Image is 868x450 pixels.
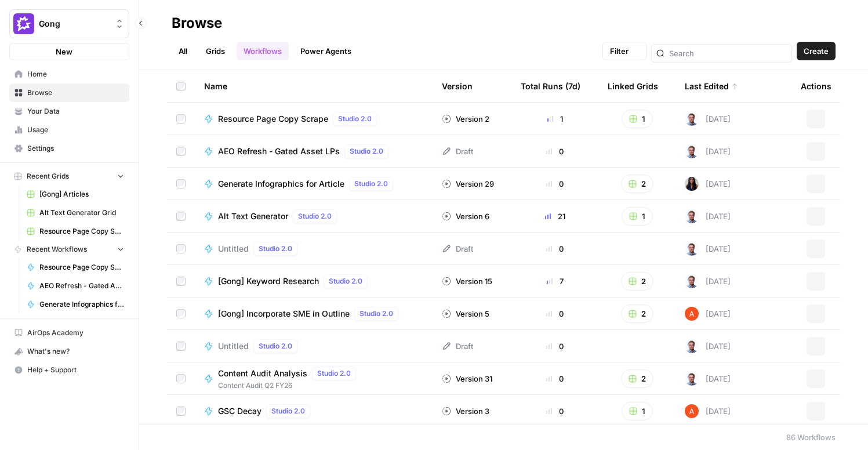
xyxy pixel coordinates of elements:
a: Browse [9,84,129,102]
div: Linked Grids [608,70,658,102]
div: Version 3 [442,405,489,417]
div: Total Runs (7d) [521,70,580,102]
div: 0 [521,146,589,157]
span: Studio 2.0 [298,211,332,222]
span: GSC Decay [218,405,262,417]
button: 2 [621,272,653,291]
button: 2 [621,175,653,193]
div: 0 [521,178,589,190]
button: 2 [621,369,653,388]
span: Content Audit Q2 FY26 [218,380,361,391]
span: Studio 2.0 [271,406,305,416]
a: [Gong] Articles [21,185,129,204]
div: [DATE] [685,339,731,353]
span: Recent Grids [27,171,69,182]
div: Version 31 [442,373,492,384]
span: [Gong] Incorporate SME in Outline [218,308,350,320]
div: What's new? [10,343,129,360]
span: AEO Refresh - Gated Asset LPs [39,281,124,291]
img: Gong Logo [13,13,34,34]
a: Content Audit AnalysisStudio 2.0Content Audit Q2 FY26 [204,366,423,391]
div: Version 6 [442,211,489,222]
span: Content Audit Analysis [218,368,307,379]
a: GSC DecayStudio 2.0 [204,404,423,418]
span: Resource Page Copy Scrape Grid [39,226,124,237]
span: Studio 2.0 [329,276,362,286]
a: Alt Text Generator Grid [21,204,129,222]
img: cje7zb9ux0f2nqyv5qqgv3u0jxek [685,307,699,321]
span: Generate Infographics for Article [39,299,124,310]
div: Name [204,70,423,102]
a: Resource Page Copy ScrapeStudio 2.0 [204,112,423,126]
a: AEO Refresh - Gated Asset LPsStudio 2.0 [204,144,423,158]
div: 0 [521,340,589,352]
div: [DATE] [685,274,731,288]
div: 0 [521,405,589,417]
a: Grids [199,42,232,60]
div: Actions [801,70,831,102]
a: Resource Page Copy Scrape [21,258,129,277]
div: 0 [521,243,589,255]
a: [Gong] Incorporate SME in OutlineStudio 2.0 [204,307,423,321]
button: 2 [621,304,653,323]
a: All [172,42,194,60]
a: Workflows [237,42,289,60]
button: 1 [622,207,653,226]
img: bf076u973kud3p63l3g8gndu11n6 [685,372,699,386]
button: Create [797,42,836,60]
span: Home [27,69,124,79]
span: Alt Text Generator [218,211,288,222]
span: AEO Refresh - Gated Asset LPs [218,146,340,157]
span: Studio 2.0 [259,341,292,351]
button: 1 [622,110,653,128]
span: AirOps Academy [27,328,124,338]
span: Untitled [218,243,249,255]
button: Recent Grids [9,168,129,185]
img: bf076u973kud3p63l3g8gndu11n6 [685,242,699,256]
div: [DATE] [685,242,731,256]
button: Workspace: Gong [9,9,129,38]
a: UntitledStudio 2.0 [204,339,423,353]
button: Filter [602,42,647,60]
div: Version 15 [442,275,492,287]
div: Last Edited [685,70,738,102]
a: Resource Page Copy Scrape Grid [21,222,129,241]
div: Version 5 [442,308,489,320]
div: 1 [521,113,589,125]
img: rox323kbkgutb4wcij4krxobkpon [685,177,699,191]
button: New [9,43,129,60]
img: bf076u973kud3p63l3g8gndu11n6 [685,112,699,126]
span: Studio 2.0 [338,114,372,124]
div: 86 Workflows [786,431,836,443]
div: [DATE] [685,209,731,223]
img: bf076u973kud3p63l3g8gndu11n6 [685,274,699,288]
span: Studio 2.0 [350,146,383,157]
img: bf076u973kud3p63l3g8gndu11n6 [685,339,699,353]
a: Generate Infographics for Article [21,295,129,314]
input: Search [669,48,787,59]
div: Draft [442,243,473,255]
span: Browse [27,88,124,98]
span: Help + Support [27,365,124,375]
span: Gong [39,18,109,30]
a: AirOps Academy [9,324,129,342]
div: Version 29 [442,178,494,190]
a: Generate Infographics for ArticleStudio 2.0 [204,177,423,191]
span: Resource Page Copy Scrape [39,262,124,273]
div: 0 [521,308,589,320]
a: [Gong] Keyword ResearchStudio 2.0 [204,274,423,288]
div: [DATE] [685,177,731,191]
div: [DATE] [685,404,731,418]
div: 7 [521,275,589,287]
a: AEO Refresh - Gated Asset LPs [21,277,129,295]
span: Resource Page Copy Scrape [218,113,328,125]
span: Recent Workflows [27,244,87,255]
a: Alt Text GeneratorStudio 2.0 [204,209,423,223]
button: 1 [622,402,653,420]
span: Create [804,45,829,57]
span: Studio 2.0 [317,368,351,379]
div: [DATE] [685,307,731,321]
div: Version 2 [442,113,489,125]
span: [Gong] Keyword Research [218,275,319,287]
span: Untitled [218,340,249,352]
